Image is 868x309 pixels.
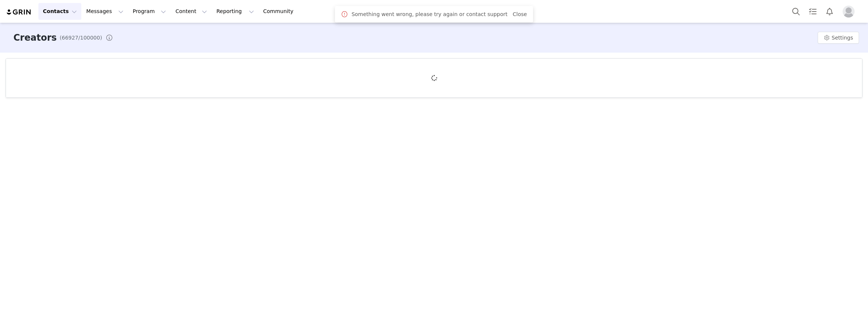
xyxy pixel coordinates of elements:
img: placeholder-profile.jpg [843,6,855,18]
button: Notifications [821,3,838,20]
span: Something went wrong, please try again or contact support [351,10,507,18]
img: grin logo [6,9,32,16]
button: Contacts [38,3,81,20]
a: Tasks [805,3,821,20]
button: Profile [838,6,862,18]
span: (66927/100000) [60,34,102,42]
button: Settings [818,32,859,44]
button: Content [171,3,211,20]
a: Close [513,11,527,17]
button: Reporting [212,3,258,20]
a: Community [259,3,301,20]
button: Search [788,3,804,20]
button: Program [128,3,171,20]
h3: Creators [13,31,57,44]
button: Messages [82,3,128,20]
